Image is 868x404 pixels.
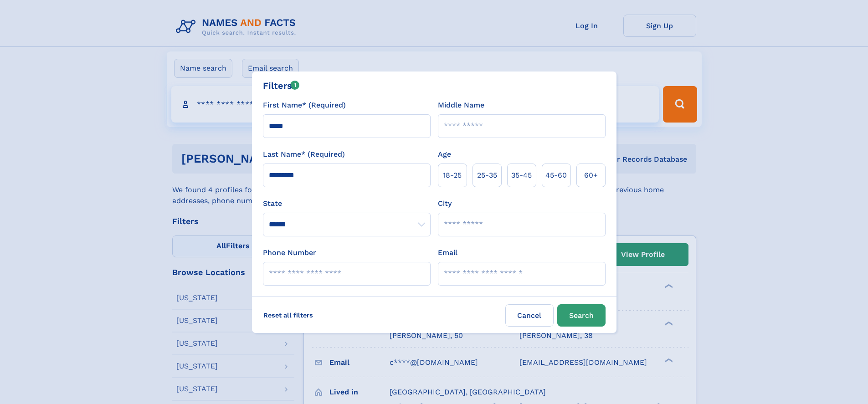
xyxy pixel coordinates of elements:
label: Reset all filters [257,304,319,326]
button: Search [557,304,606,327]
label: First Name* (Required) [263,100,346,111]
label: Last Name* (Required) [263,149,345,160]
label: Cancel [505,304,554,327]
label: Age [438,149,451,160]
span: 18‑25 [443,170,462,181]
span: 60+ [584,170,598,181]
label: Phone Number [263,247,316,258]
label: Middle Name [438,100,484,111]
label: City [438,198,452,209]
span: 45‑60 [545,170,567,181]
span: 35‑45 [511,170,532,181]
div: Filters [263,79,300,92]
label: Email [438,247,457,258]
label: State [263,198,431,209]
span: 25‑35 [477,170,497,181]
